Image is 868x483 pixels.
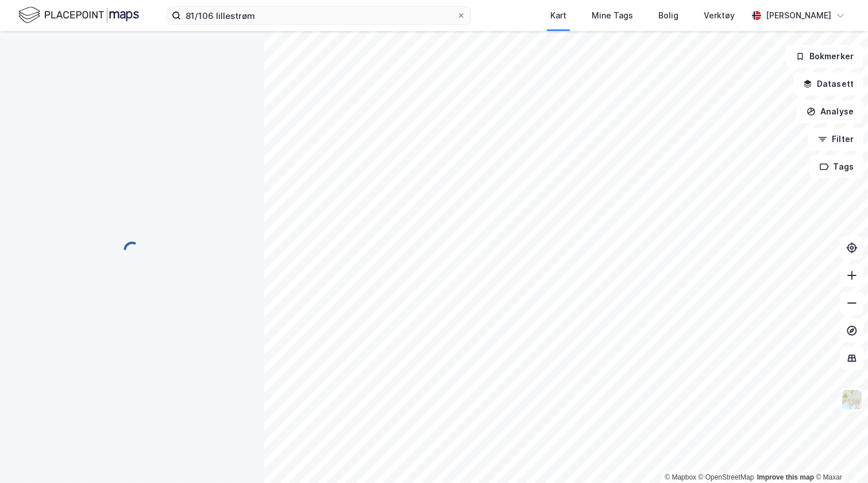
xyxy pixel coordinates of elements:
button: Bokmerker [786,45,863,68]
img: spinner.a6d8c91a73a9ac5275cf975e30b51cfb.svg [123,241,141,259]
img: Z [841,389,863,411]
div: Verktøy [704,9,735,22]
div: Bolig [658,9,678,22]
input: Søk på adresse, matrikkel, gårdeiere, leietakere eller personer [181,7,457,24]
iframe: Chat Widget [811,428,868,483]
button: Tags [810,155,863,178]
div: Kontrollprogram for chat [811,428,868,483]
a: Improve this map [757,473,814,481]
a: OpenStreetMap [699,473,754,481]
a: Mapbox [665,473,696,481]
div: Kart [550,9,566,22]
img: logo.f888ab2527a4732fd821a326f86c7f29.svg [18,5,139,25]
button: Datasett [793,72,863,95]
button: Analyse [797,100,863,123]
div: [PERSON_NAME] [766,9,831,22]
div: Mine Tags [592,9,633,22]
button: Filter [808,128,863,151]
